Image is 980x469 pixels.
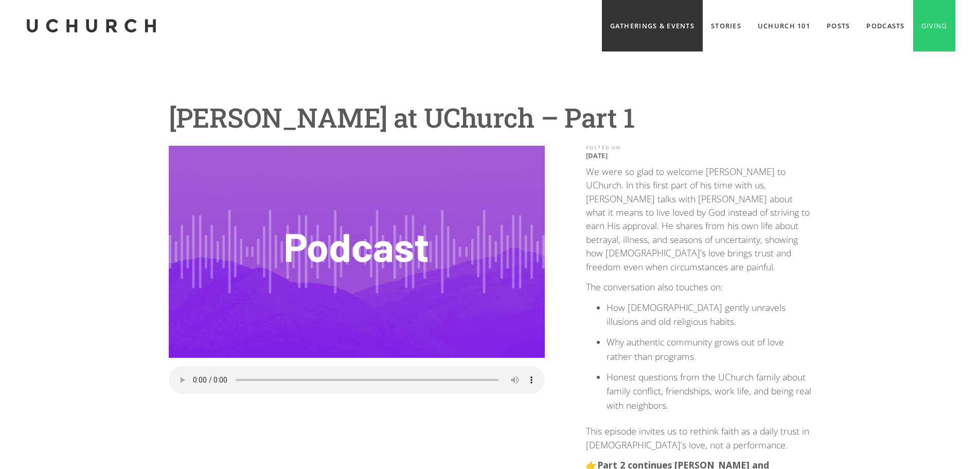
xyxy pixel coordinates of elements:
[169,366,545,394] audio: Your browser does not support the audio element.
[586,280,812,293] p: The conversation also touches on:
[586,151,812,160] p: [DATE]
[607,370,812,412] li: Honest questions from the UChurch family about family conflict, friendships, work life, and being...
[586,165,812,273] p: We were so glad to welcome [PERSON_NAME] to UChurch. In this first part of his time with us, [PER...
[586,424,812,451] p: This episode invites us to rethink faith as a daily trust in [DEMOGRAPHIC_DATA]’s love, not a per...
[607,301,812,329] li: How [DEMOGRAPHIC_DATA] gently unravels illusions and old religious habits.
[607,335,812,363] li: Why authentic community grows out of love rather than programs.
[586,146,812,150] div: POSTED ON
[169,146,545,357] img: Wayne Jacobsen at UChurch – Part 1
[169,103,812,132] h1: [PERSON_NAME] at UChurch – Part 1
